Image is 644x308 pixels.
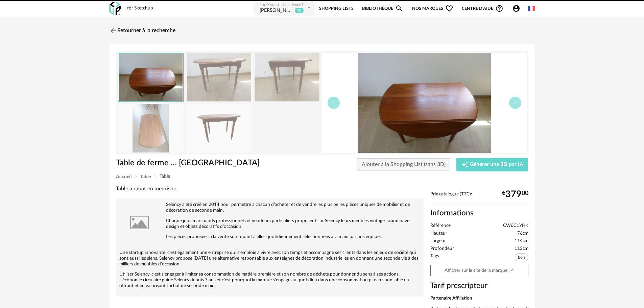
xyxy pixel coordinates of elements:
[116,158,284,168] h1: Table de ferme … [GEOGRAPHIC_DATA]
[260,7,293,14] div: FRETIER MELANIE
[517,231,528,237] span: 76cm
[118,53,183,101] img: table-de-ferme-a-rabat_original.png
[509,268,514,273] span: Open In New icon
[116,174,528,179] div: Breadcrumb
[140,174,151,179] span: Table
[515,253,528,261] span: bois
[119,234,420,240] p: Les pièces proposées à la vente sont quant à elles quotidiennement sélectionnées à la main par no...
[461,161,468,168] span: Creation icon
[116,185,424,192] div: Table a rabat en meurisier.
[430,191,528,204] div: Prix catalogue (TTC):
[294,7,304,14] sup: 39
[322,53,527,153] img: table-de-ferme-a-rabat_original.png
[430,253,439,263] span: Tags
[362,1,403,16] a: BibliothèqueMagnify icon
[512,4,523,13] span: Account Circle icon
[109,2,121,16] img: OXP
[412,1,453,16] span: Nos marques
[116,174,132,179] span: Accueil
[109,23,175,38] a: Retourner à la recherche
[430,296,472,301] b: Partenaire Affiliation
[119,202,160,242] img: brand logo
[430,265,528,277] a: Afficher sur le site de la marqueOpen In New icon
[186,53,252,101] img: table-de-ferme-a-rabat_original.png
[260,3,306,7] div: Shopping List courante
[127,5,153,11] div: for Sketchup
[119,250,420,267] p: Une startup innovante, c’est également une entreprise qui s’emploie à vivre avec son temps et acc...
[254,53,320,101] img: table-de-ferme-a-rabat_original.png
[118,104,184,152] img: table-de-ferme-a-rabat_original.png
[430,208,528,218] h2: Informations
[495,4,503,13] span: Help Circle Outline icon
[119,271,420,289] p: Utiliser Selency, c’est s’engager à limiter sa consommation de matière première et son nombre de ...
[430,231,447,237] span: Hauteur
[470,162,523,167] span: Générer une 3D par IA
[505,192,522,197] span: 379
[119,202,420,213] p: Selency a été créé en 2014 pour permettre à chacun d’acheter et de vendre les plus belles pièces ...
[515,246,528,252] span: 113cm
[515,238,528,244] span: 114cm
[430,246,454,252] span: Profondeur
[119,218,420,230] p: Chaque jour, marchands professionnels et vendeurs particuliers proposent sur Selency leurs meuble...
[445,4,453,13] span: Heart Outline icon
[160,174,170,179] span: Table
[357,159,451,171] button: Ajouter à la Shopping List (sans 3D)
[502,192,528,197] div: € 00
[462,4,503,13] span: Centre d'aideHelp Circle Outline icon
[503,223,528,229] span: CW6C1YHK
[109,27,117,35] img: svg+xml;base64,PHN2ZyB3aWR0aD0iMjQiIGhlaWdodD0iMjQiIHZpZXdCb3g9IjAgMCAyNCAyNCIgZmlsbD0ibm9uZSIgeG...
[528,5,535,12] img: fr
[186,104,252,152] img: table-de-ferme-a-rabat_original.png
[456,158,528,171] button: Creation icon Générer une 3D par IA
[430,223,451,229] span: Référence
[430,281,528,291] h3: Tarif prescripteur
[395,4,403,13] span: Magnify icon
[362,162,446,167] span: Ajouter à la Shopping List (sans 3D)
[319,1,354,16] a: Shopping Lists
[512,4,520,13] span: Account Circle icon
[430,238,446,244] span: Largeur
